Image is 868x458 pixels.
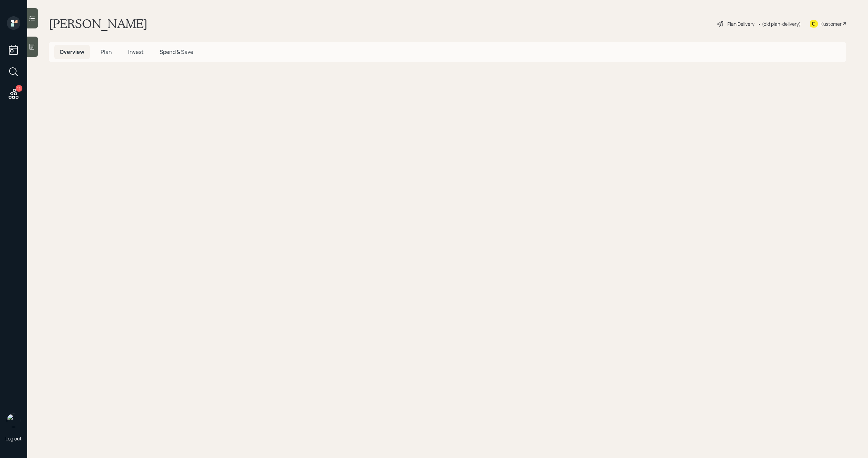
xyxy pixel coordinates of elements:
span: Spend & Save [160,48,193,56]
div: 14 [16,85,22,92]
span: Plan [101,48,112,56]
div: Log out [5,435,22,442]
span: Overview [60,48,84,56]
div: Kustomer [821,20,842,27]
div: Plan Delivery [727,20,754,27]
img: michael-russo-headshot.png [7,414,20,427]
div: • (old plan-delivery) [758,20,801,27]
span: Invest [128,48,143,56]
h1: [PERSON_NAME] [49,16,147,31]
